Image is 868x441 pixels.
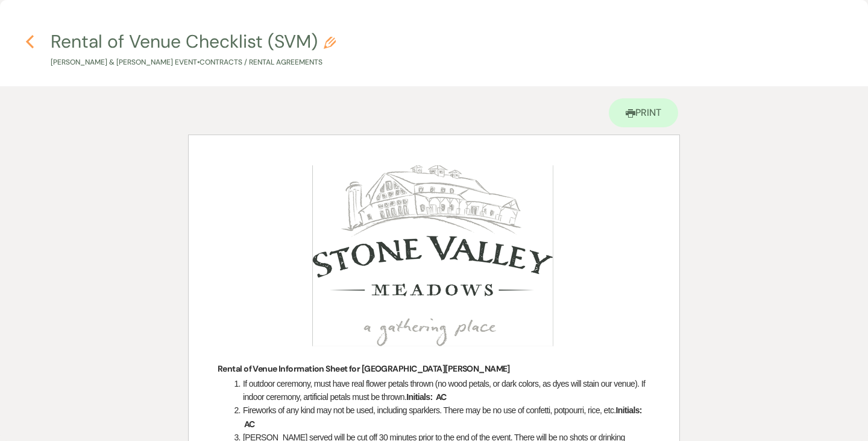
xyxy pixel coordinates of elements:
img: 0.png [312,165,553,346]
span: If outdoor ceremony, must have real flower petals thrown (no wood petals, or dark colors, as dyes... [243,379,647,402]
button: Rental of Venue Checklist (SVM)[PERSON_NAME] & [PERSON_NAME] Event•Contracts / Rental Agreements [51,33,336,68]
span: AC [243,417,256,431]
strong: Initials: [406,392,432,402]
span: Fireworks of any kind may not be used, including sparklers. There may be no use of confetti, potp... [243,405,616,415]
p: [PERSON_NAME] & [PERSON_NAME] Event • Contracts / Rental Agreements [51,57,336,68]
a: Print [609,98,678,127]
span: AC [435,390,448,404]
strong: Initials: [616,405,642,415]
strong: Rental of Venue Information Sheet for [GEOGRAPHIC_DATA][PERSON_NAME] [218,363,510,374]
